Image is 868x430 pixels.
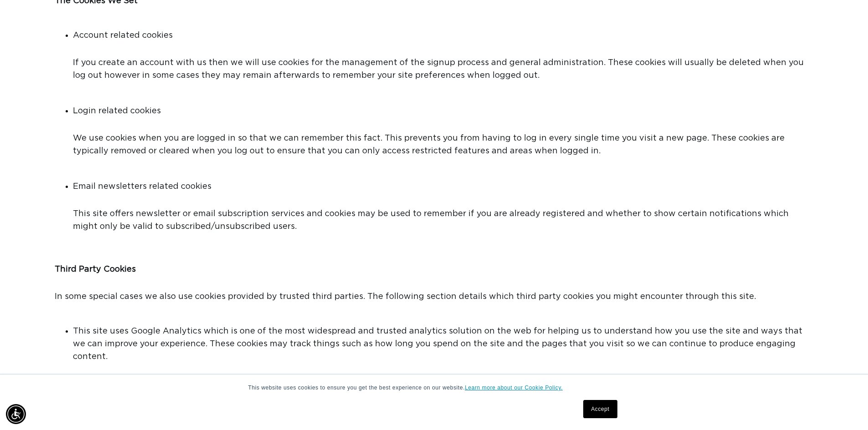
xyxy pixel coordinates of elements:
[55,265,136,273] strong: Third Party Cookies
[822,386,868,430] iframe: Chat Widget
[73,56,813,96] p: If you create an account with us then we will use cookies for the management of the signup proces...
[73,132,813,172] p: We use cookies when you are logged in so that we can remember this fact. This prevents you from h...
[73,180,813,207] p: Email newsletters related cookies
[73,207,813,248] p: This site offers newsletter or email subscription services and cookies may be used to remember if...
[6,404,26,424] div: Accessibility Menu
[55,290,813,318] p: In some special cases we also use cookies provided by trusted third parties. The following sectio...
[73,325,813,378] p: This site uses Google Analytics which is one of the most widespread and trusted analytics solutio...
[248,384,620,392] p: This website uses cookies to ensure you get the best experience on our website.
[73,105,813,132] p: Login related cookies
[73,29,813,56] p: Account related cookies
[465,384,563,391] a: Learn more about our Cookie Policy.
[583,400,617,418] a: Accept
